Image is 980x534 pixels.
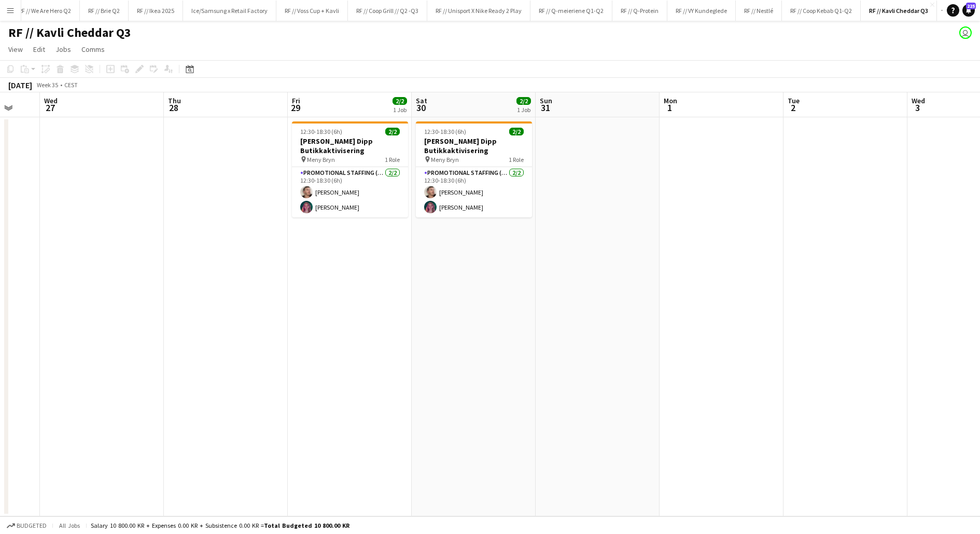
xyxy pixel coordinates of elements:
[183,1,276,21] button: Ice/Samsung x Retail Factory
[414,102,427,114] span: 30
[736,1,782,21] button: RF // Nestlé
[540,96,552,105] span: Sun
[509,128,524,135] span: 2/2
[393,97,407,105] span: 2/2
[8,25,131,40] h1: RF // Kavli Cheddar Q3
[959,26,972,39] app-user-avatar: Alexander Skeppland Hole
[80,1,129,21] button: RF // Brie Q2
[530,1,612,21] button: RF // Q-meieriene Q1-Q2
[57,522,82,529] span: All jobs
[416,121,532,217] app-job-card: 12:30-18:30 (6h)2/2[PERSON_NAME] Dipp Butikkaktivisering Meny Bryn1 RolePromotional Staffing (Pro...
[662,102,677,114] span: 1
[385,156,400,163] span: 1 Role
[786,102,800,114] span: 2
[64,81,78,89] div: CEST
[4,43,27,56] a: View
[292,136,408,155] h3: [PERSON_NAME] Dipp Butikkaktivisering
[424,128,466,135] span: 12:30-18:30 (6h)
[910,102,925,114] span: 3
[129,1,183,21] button: RF // Ikea 2025
[393,106,407,114] div: 1 Job
[431,156,459,163] span: Meny Bryn
[276,1,348,21] button: RF // Voss Cup + Kavli
[517,106,530,114] div: 1 Job
[8,45,23,54] span: View
[81,45,105,54] span: Comms
[34,81,60,89] span: Week 35
[44,96,58,105] span: Wed
[43,102,58,114] span: 27
[612,1,667,21] button: RF // Q-Protein
[77,43,109,56] a: Comms
[5,520,48,531] button: Budgeted
[416,96,427,105] span: Sat
[10,1,80,21] button: RF // We Are Hero Q2
[509,156,524,163] span: 1 Role
[516,97,531,105] span: 2/2
[427,1,530,21] button: RF // Unisport X Nike Ready 2 Play
[788,96,800,105] span: Tue
[782,1,861,21] button: RF // Coop Kebab Q1-Q2
[416,136,532,155] h3: [PERSON_NAME] Dipp Butikkaktivisering
[292,121,408,217] app-job-card: 12:30-18:30 (6h)2/2[PERSON_NAME] Dipp Butikkaktivisering Meny Bryn1 RolePromotional Staffing (Pro...
[385,128,400,135] span: 2/2
[962,4,975,17] a: 225
[166,102,181,114] span: 28
[55,45,71,54] span: Jobs
[264,522,349,529] span: Total Budgeted 10 800.00 KR
[912,96,925,105] span: Wed
[538,102,552,114] span: 31
[307,156,335,163] span: Meny Bryn
[416,167,532,217] app-card-role: Promotional Staffing (Promotional Staff)2/212:30-18:30 (6h)[PERSON_NAME][PERSON_NAME]
[300,128,342,135] span: 12:30-18:30 (6h)
[348,1,427,21] button: RF // Coop Grill // Q2 -Q3
[290,102,300,114] span: 29
[17,522,47,529] span: Budgeted
[8,80,32,90] div: [DATE]
[292,167,408,217] app-card-role: Promotional Staffing (Promotional Staff)2/212:30-18:30 (6h)[PERSON_NAME][PERSON_NAME]
[667,1,736,21] button: RF // VY Kundeglede
[861,1,937,21] button: RF // Kavli Cheddar Q3
[168,96,181,105] span: Thu
[91,522,349,529] div: Salary 10 800.00 KR + Expenses 0.00 KR + Subsistence 0.00 KR =
[29,43,49,56] a: Edit
[664,96,677,105] span: Mon
[292,96,300,105] span: Fri
[33,45,45,54] span: Edit
[966,3,976,9] span: 225
[51,43,75,56] a: Jobs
